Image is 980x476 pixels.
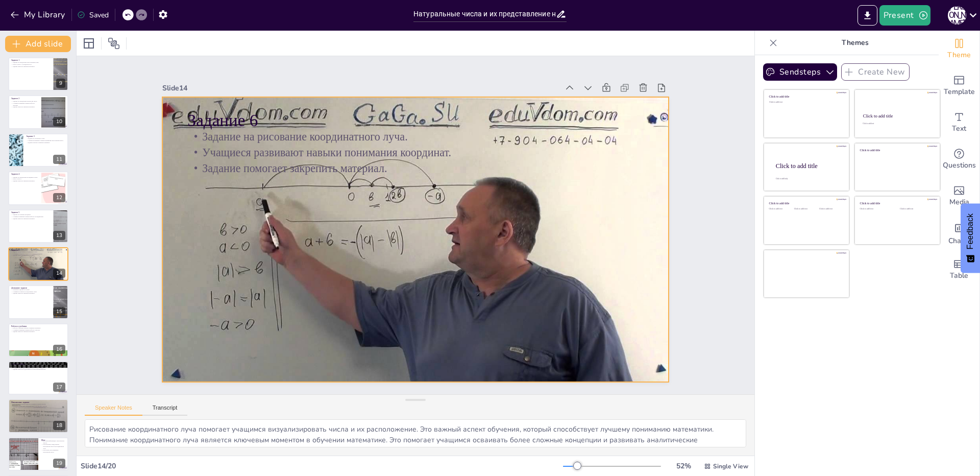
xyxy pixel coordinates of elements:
div: Add text boxes [939,104,979,141]
p: Письменные задания [11,400,65,403]
p: Задание на рисование координатного луча. [11,251,65,253]
span: Media [949,197,969,208]
p: Задание помогает закрепить материал. [11,293,51,295]
span: Questions [943,160,976,171]
p: Задание на указание координат. [11,213,51,216]
div: Click to add title [860,202,933,205]
p: Учащиеся развивают навыки понимания координат. [11,253,65,255]
p: Задание помогает закрепить материал. [194,137,649,200]
div: Click to add title [769,95,842,99]
p: Задание на определение количества чисел. [11,100,38,102]
div: 15 [8,285,68,319]
button: Add slide [5,36,71,52]
p: Домашнее задание на чтение. [11,289,51,291]
p: Учащиеся готовятся к следующему уроку. [11,291,51,293]
button: Export to PowerPoint [857,5,877,26]
p: Задание на рисование координатного луча. [198,106,652,169]
div: Click to add title [860,148,933,152]
span: Charts [948,235,970,247]
p: Задание помогает закрепить материал. [26,141,65,144]
div: 16 [53,345,65,354]
div: Click to add text [860,208,892,210]
p: Работа в учебнике помогает закрепить материал. [11,327,65,329]
button: Transcript [142,404,188,416]
p: Задание помогает подготовиться к контрольным работам. [11,369,65,371]
p: Задание помогает закрепить материал. [11,106,38,108]
div: Change the overall theme [939,31,979,67]
p: Задание 3 [26,135,65,138]
span: Table [950,270,968,281]
div: Add a table [939,251,979,288]
div: 11 [53,155,65,164]
div: Click to add text [819,208,842,210]
div: 9 [56,79,65,88]
div: Layout [81,35,97,52]
span: Theme [947,50,971,61]
div: 12 [53,193,65,202]
p: Учащиеся развивают навыки работы с числами. [11,102,38,106]
div: https://cdn.sendsteps.com/images/logo/sendsteps_logo_white.pnghttps://cdn.sendsteps.com/images/lo... [8,209,68,243]
p: Учащиеся развивают навыки понимания координат. [195,121,650,184]
p: Задание на сортировку точек. [26,138,65,140]
p: Мы научились представлять натуральные числа на координатном луче. [41,444,65,449]
span: Single View [713,462,748,470]
p: Задание 4 [11,173,38,176]
div: https://cdn.sendsteps.com/images/logo/sendsteps_logo_white.pnghttps://cdn.sendsteps.com/images/lo... [8,95,68,129]
textarea: Рисование координатного луча помогает учащимся визуализировать числа и их расположение. Это важны... [85,419,746,447]
p: Задание помогает подготовиться к контрольным работам. [11,407,65,409]
p: Устные задания помогают развивать навыки счета. [11,365,65,367]
p: Задание 5 [11,210,51,213]
div: 16 [8,323,68,357]
input: Insert title [413,7,556,21]
div: https://cdn.sendsteps.com/images/logo/sendsteps_logo_white.pnghttps://cdn.sendsteps.com/images/lo... [8,133,68,167]
button: Feedback - Show survey [961,203,980,273]
p: Итоговая информация о натуральных числах. [41,440,65,443]
p: Задание на определение координаты точки. [11,176,38,178]
div: [PERSON_NAME] [948,6,966,25]
p: Задание 6 [199,86,654,157]
button: Sendsteps [763,63,837,81]
span: Template [944,86,975,98]
div: 52 % [671,461,696,471]
div: Get real-time input from your audience [939,141,979,178]
p: Задание помогает закрепить материал. [11,218,51,220]
p: Задание 6 [11,249,65,252]
div: Click to add title [769,202,842,205]
p: Ответ: точка N. [11,178,38,180]
div: Click to add text [769,208,792,210]
div: Click to add text [794,208,817,210]
div: Add images, graphics, shapes or video [939,178,979,215]
div: 17 [8,361,68,395]
div: Click to add text [769,101,842,104]
span: Feedback [966,213,975,249]
button: My Library [8,7,69,23]
p: Ответ: точка C с координатой 78. [11,63,51,65]
p: Учащиеся развивают навыки работы с координатами. [11,216,51,218]
p: Устные задания [11,363,65,366]
div: 19 [53,459,65,468]
div: 17 [53,383,65,392]
p: Задание помогает закрепить материал. [11,255,65,257]
button: [PERSON_NAME] [948,5,966,26]
div: Click to add body [776,178,840,180]
button: Present [879,5,930,26]
div: 15 [53,307,65,316]
div: 18 [8,399,68,433]
button: Create New [841,63,910,81]
span: Position [108,37,120,50]
p: Учащиеся развивают навыки работы с текстом. [11,329,65,331]
div: 18 [53,421,65,430]
div: Click to add text [900,208,932,210]
p: Задание 1 [11,59,51,62]
div: https://cdn.sendsteps.com/images/logo/sendsteps_logo_white.pnghttps://cdn.sendsteps.com/images/lo... [8,247,68,281]
div: Slide 14 [178,57,573,108]
p: Итог [41,439,65,442]
div: 19 [8,437,68,471]
div: Saved [77,10,109,20]
p: Themes [781,31,928,55]
div: Slide 14 / 20 [81,461,563,471]
p: Домашнее задание [11,287,51,290]
p: Учащиеся закрепляют материал через устные задания. [11,367,65,369]
div: https://cdn.sendsteps.com/images/logo/sendsteps_logo_white.pnghttps://cdn.sendsteps.com/images/lo... [8,171,68,205]
div: 14 [53,269,65,278]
